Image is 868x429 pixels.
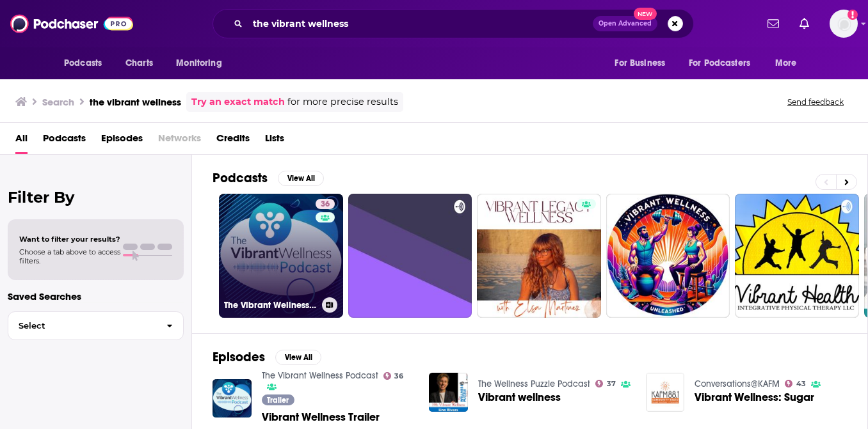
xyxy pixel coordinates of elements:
[19,247,120,265] span: Choose a tab above to access filters.
[224,300,317,311] h3: The Vibrant Wellness Podcast
[695,378,780,389] a: Conversations@KAFM
[213,349,321,365] a: EpisodesView All
[830,10,858,38] button: Show profile menu
[55,51,118,75] button: open menu
[10,12,133,36] img: Podchaser - Follow, Share and Rate Podcasts
[213,379,252,418] img: Vibrant Wellness Trailer
[615,54,665,72] span: For Business
[64,54,102,72] span: Podcasts
[158,128,201,154] span: Networks
[8,188,184,207] h2: Filter By
[213,9,694,38] div: Search podcasts, credits, & more...
[796,381,806,387] span: 43
[762,13,784,35] a: Show notifications dropdown
[278,171,324,186] button: View All
[90,96,181,108] h3: the vibrant wellness
[478,392,561,403] a: Vibrant wellness
[8,311,184,340] button: Select
[478,378,590,389] a: The Wellness Puzzle Podcast
[167,51,238,75] button: open menu
[117,51,161,75] a: Charts
[219,194,343,318] a: 36The Vibrant Wellness Podcast
[262,370,378,381] a: The Vibrant Wellness Podcast
[646,373,685,412] img: Vibrant Wellness: Sugar
[19,235,120,244] span: Want to filter your results?
[680,51,769,75] button: open menu
[213,170,268,186] h2: Podcasts
[606,51,681,75] button: open menu
[794,13,814,35] a: Show notifications dropdown
[394,373,403,379] span: 36
[265,128,284,154] a: Lists
[275,350,321,365] button: View All
[830,10,858,38] span: Logged in as heidi.egloff
[766,51,813,75] button: open menu
[176,54,221,72] span: Monitoring
[101,128,143,154] a: Episodes
[213,170,324,186] a: PodcastsView All
[689,54,750,72] span: For Podcasters
[830,10,858,38] img: User Profile
[321,198,330,211] span: 36
[593,16,657,31] button: Open AdvancedNew
[775,54,797,72] span: More
[8,322,156,330] span: Select
[287,95,398,109] span: for more precise results
[848,10,858,20] svg: Add a profile image
[784,97,848,107] button: Send feedback
[42,96,74,108] h3: Search
[262,412,380,423] a: Vibrant Wellness Trailer
[595,380,616,387] a: 37
[216,128,250,154] a: Credits
[8,290,184,302] p: Saved Searches
[213,349,265,365] h2: Episodes
[248,13,593,34] input: Search podcasts, credits, & more...
[15,128,28,154] a: All
[599,20,652,27] span: Open Advanced
[383,372,404,380] a: 36
[634,8,657,20] span: New
[607,381,616,387] span: 37
[785,380,806,387] a: 43
[43,128,86,154] a: Podcasts
[267,396,289,404] span: Trailer
[695,392,814,403] a: Vibrant Wellness: Sugar
[125,54,153,72] span: Charts
[316,199,335,209] a: 36
[191,95,285,109] a: Try an exact match
[429,373,468,412] img: Vibrant wellness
